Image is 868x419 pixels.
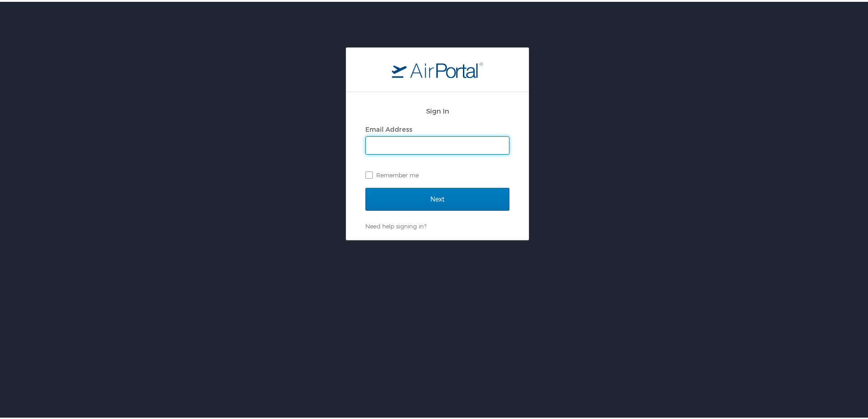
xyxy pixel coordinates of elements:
a: Need help signing in? [365,221,426,228]
h2: Sign In [365,104,509,114]
label: Email Address [365,124,412,131]
label: Remember me [365,166,509,180]
img: logo [392,60,483,76]
input: Next [365,186,509,209]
